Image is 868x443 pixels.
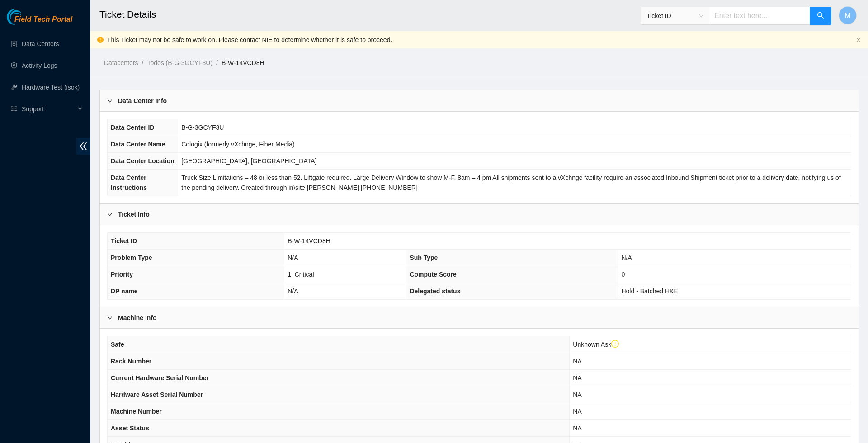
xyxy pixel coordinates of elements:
[573,408,581,415] span: NA
[288,287,298,295] span: N/A
[856,37,861,43] button: close
[22,62,57,69] a: Activity Logs
[118,313,157,323] b: Machine Info
[181,174,841,191] span: Truck Size Limitations – 48 or less than 52. Liftgate required. Large Delivery Window to show M-F...
[111,408,162,415] span: Machine Number
[22,84,80,91] a: Hardware Test (isok)
[111,174,147,191] span: Data Center Instructions
[7,16,72,28] a: Akamai TechnologiesField Tech Portal
[111,141,165,148] span: Data Center Name
[288,254,298,261] span: N/A
[216,59,218,66] span: /
[646,9,703,23] span: Ticket ID
[100,307,859,328] div: Machine Info
[817,12,824,20] span: search
[844,10,850,21] span: M
[11,106,17,112] span: read
[410,271,456,278] span: Compute Score
[111,237,137,245] span: Ticket ID
[181,141,295,148] span: Cologix (formerly vXchnge, Fiber Media)
[573,424,581,432] span: NA
[147,59,212,66] a: Todos (B-G-3GCYF3U)
[288,271,314,278] span: 1. Critical
[111,287,138,295] span: DP name
[573,374,581,382] span: NA
[107,315,113,320] span: right
[573,341,619,348] span: Unknown Ask
[573,391,581,398] span: NA
[100,90,859,111] div: Data Center Info
[100,204,859,225] div: Ticket Info
[573,358,581,365] span: NA
[222,59,264,66] a: B-W-14VCD8H
[76,138,90,155] span: double-left
[839,6,857,24] button: M
[611,340,619,348] span: exclamation-circle
[410,287,460,295] span: Delegated status
[14,15,72,24] span: Field Tech Portal
[111,391,203,398] span: Hardware Asset Serial Number
[111,271,133,278] span: Priority
[111,374,209,382] span: Current Hardware Serial Number
[111,358,151,365] span: Rack Number
[288,237,330,245] span: B-W-14VCD8H
[181,157,316,165] span: [GEOGRAPHIC_DATA], [GEOGRAPHIC_DATA]
[111,254,152,261] span: Problem Type
[107,98,113,104] span: right
[621,271,625,278] span: 0
[22,100,75,118] span: Support
[621,254,632,261] span: N/A
[7,9,46,25] img: Akamai Technologies
[111,124,154,131] span: Data Center ID
[118,96,167,106] b: Data Center Info
[104,59,138,66] a: Datacenters
[181,124,224,131] span: B-G-3GCYF3U
[410,254,438,261] span: Sub Type
[810,7,831,25] button: search
[621,287,678,295] span: Hold - Batched H&E
[111,341,124,348] span: Safe
[118,209,150,219] b: Ticket Info
[709,7,810,25] input: Enter text here...
[22,40,59,47] a: Data Centers
[111,424,149,432] span: Asset Status
[142,59,143,66] span: /
[107,212,113,217] span: right
[111,157,175,165] span: Data Center Location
